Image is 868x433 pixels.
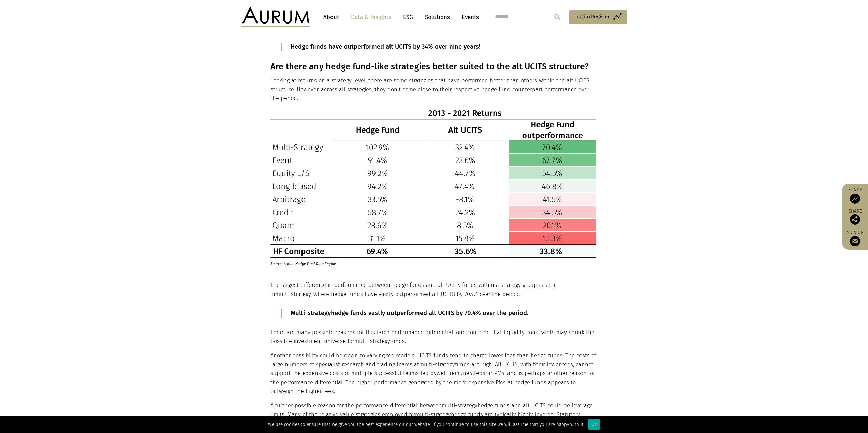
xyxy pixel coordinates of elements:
[845,209,865,225] div: Share
[845,230,865,246] a: Sign up
[320,11,342,24] a: About
[241,7,310,27] img: Aurum
[291,309,331,317] span: Multi-strategy
[442,402,477,409] span: multi-strategy
[850,214,860,225] img: Share this post
[458,11,479,24] a: Events
[850,236,860,246] img: Sign up to our newsletter
[291,43,577,51] p: Hedge funds have outperformed alt UCITS by 34% over nine years!
[270,258,580,267] p: Source: Aurum Hedge Fund Data Engine
[845,187,865,204] a: Funds
[348,11,395,24] a: Data & Insights
[270,62,596,72] h3: Are there any hedge fund-like strategies better suited to the alt UCITS structure?
[588,419,600,430] div: Ok
[850,194,860,204] img: Access Funds
[270,351,596,396] p: Another possibility could be down to varying fee models. UCITS funds tend to charge lower fees th...
[422,11,453,24] a: Solutions
[354,338,390,344] span: multi-strategy
[419,361,455,368] span: multi-strategy
[270,328,596,346] p: There are many possible reasons for this large performance differential; one could be that liquid...
[437,370,483,376] span: well-remunerated
[569,10,627,24] a: Log in/Register
[400,11,416,24] a: ESG
[291,309,577,318] p: hedge funds vastly outperformed alt UCITS by 70.4% over the period.
[550,10,564,24] input: Submit
[270,76,596,103] p: Looking at returns on a strategy level, there are some strategies that have performed better than...
[415,411,451,418] span: multi-strategy
[275,291,311,297] span: multi-strategy
[270,281,596,299] p: The largest difference in performance between hedge funds and alt UCITS funds within a strategy g...
[574,13,610,21] span: Log in/Register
